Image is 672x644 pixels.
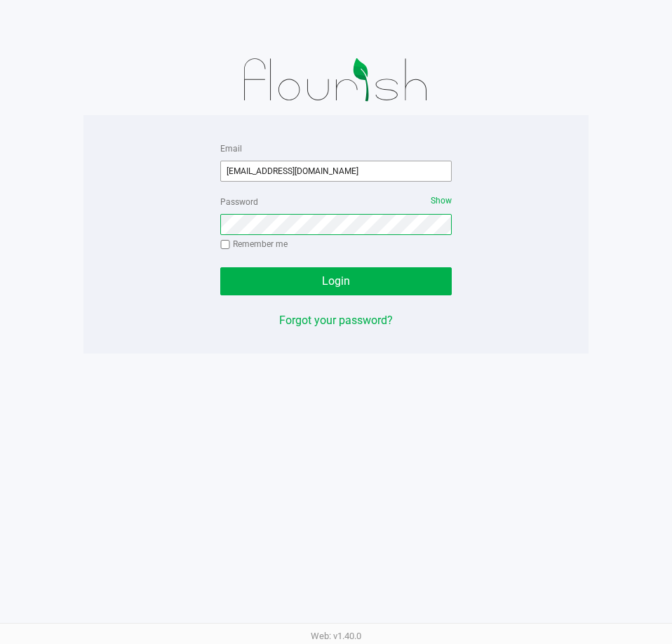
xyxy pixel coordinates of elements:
input: Remember me [220,240,230,250]
span: Show [431,196,452,206]
button: Forgot your password? [279,312,393,329]
span: Login [322,274,350,288]
label: Password [220,196,258,208]
button: Login [220,267,452,295]
label: Email [220,142,242,155]
label: Remember me [220,238,288,250]
span: Web: v1.40.0 [311,631,361,641]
